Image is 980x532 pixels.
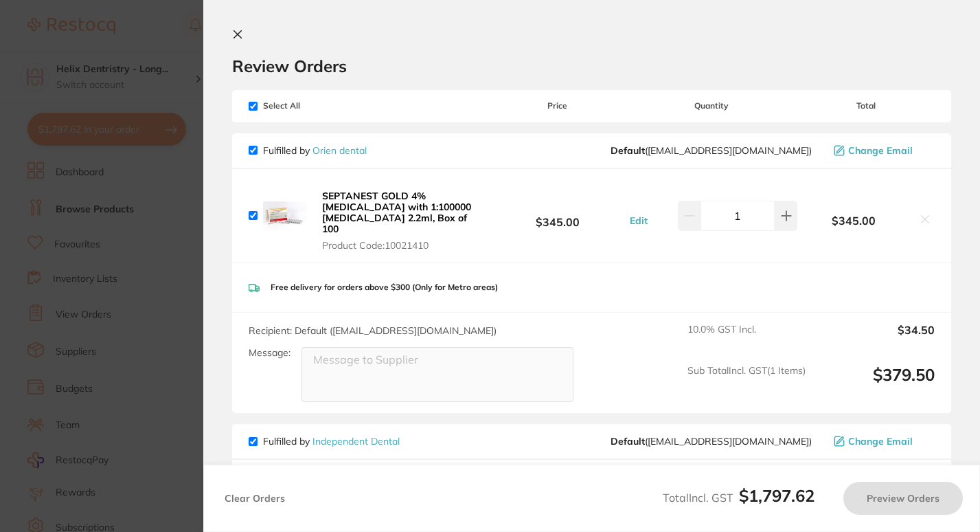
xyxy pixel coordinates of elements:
label: Message: [249,347,290,359]
span: Change Email [848,145,913,156]
p: Fulfilled by [263,145,367,156]
button: Preview Orders [843,482,963,515]
b: $1,797.62 [739,485,814,506]
a: Orien dental [312,144,367,157]
span: orders@independentdental.com.au [611,436,812,447]
button: SEPTANEST GOLD 4% [MEDICAL_DATA] with 1:100000 [MEDICAL_DATA] 2.2ml, Box of 100 Product Code:1002... [318,190,489,252]
b: Default [611,144,645,157]
span: Recipient: Default ( [EMAIL_ADDRESS][DOMAIN_NAME] ) [249,324,497,337]
output: $379.50 [817,365,935,403]
span: Select All [249,101,386,111]
span: Total Incl. GST [663,491,814,505]
button: Change Email [830,144,935,157]
b: $345.00 [489,203,626,229]
span: Sub Total Incl. GST ( 1 Items) [687,365,806,403]
button: Change Email [830,435,935,447]
a: Independent Dental [312,435,400,447]
b: $345.00 [797,214,910,227]
b: SEPTANEST GOLD 4% [MEDICAL_DATA] with 1:100000 [MEDICAL_DATA] 2.2ml, Box of 100 [322,190,471,235]
p: Fulfilled by [263,436,400,447]
h2: Review Orders [232,56,951,76]
b: Default [611,435,645,447]
span: sales@orien.com.au [611,145,812,156]
button: Edit [626,214,652,227]
p: Free delivery for orders above $300 (Only for Metro areas) [271,282,498,292]
span: Price [489,101,626,111]
span: Quantity [626,101,797,111]
img: ZG5lZmE1bA [263,194,307,238]
span: Product Code: 10021410 [322,240,485,251]
span: Change Email [848,436,913,447]
button: Clear Orders [220,482,289,515]
output: $34.50 [817,324,935,354]
span: Total [797,101,935,111]
span: 10.0 % GST Incl. [687,324,806,354]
